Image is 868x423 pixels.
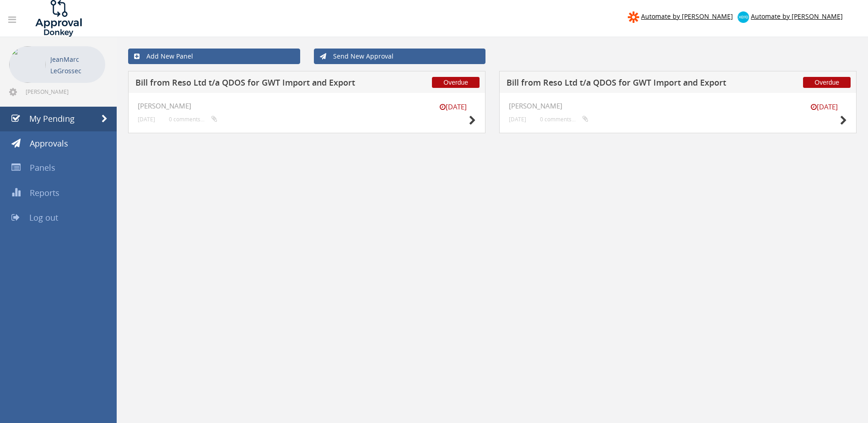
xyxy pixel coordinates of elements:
[751,12,843,21] span: Automate by [PERSON_NAME]
[738,11,749,23] img: xero-logo.png
[430,102,476,112] small: [DATE]
[128,49,300,64] a: Add New Panel
[628,11,639,23] img: zapier-logomark.png
[540,116,588,123] small: 0 comments...
[30,138,68,149] span: Approvals
[169,116,217,123] small: 0 comments...
[50,54,101,76] p: JeanMarc LeGrossec
[509,116,526,123] small: [DATE]
[801,102,847,112] small: [DATE]
[135,78,375,90] h5: Bill from Reso Ltd t/a QDOS for GWT Import and Export
[30,187,59,198] span: Reports
[641,12,733,21] span: Automate by [PERSON_NAME]
[138,116,155,123] small: [DATE]
[29,113,75,124] span: My Pending
[26,88,103,95] span: [PERSON_NAME][EMAIL_ADDRESS][DOMAIN_NAME]
[30,162,55,173] span: Panels
[432,77,480,88] span: Overdue
[507,78,746,90] h5: Bill from Reso Ltd t/a QDOS for GWT Import and Export
[29,212,58,223] span: Log out
[509,102,847,110] h4: [PERSON_NAME]
[314,49,486,64] a: Send New Approval
[138,102,476,110] h4: [PERSON_NAME]
[803,77,851,88] span: Overdue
